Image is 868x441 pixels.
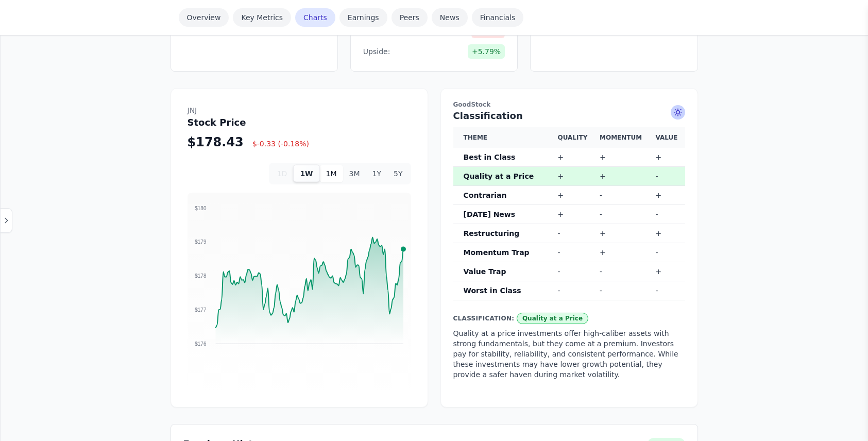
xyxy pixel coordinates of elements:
[195,239,207,245] tspan: $179
[363,46,390,57] span: Upside:
[595,127,651,148] th: Momentum
[453,101,523,123] h2: Classification
[195,341,207,347] tspan: $176
[453,243,554,262] th: Momentum Trap
[595,224,651,243] td: +
[651,167,685,186] td: -
[651,243,685,262] td: -
[554,127,596,148] th: Quality
[472,8,524,27] a: Financials
[554,205,596,224] td: +
[195,273,207,279] tspan: $178
[392,8,428,27] a: Peers
[554,243,596,262] td: -
[343,165,366,182] button: 3M
[188,105,309,130] h2: Stock Price
[595,167,651,186] td: +
[453,205,554,224] th: [DATE] News
[651,205,685,224] td: -
[188,135,244,149] span: $178.43
[179,8,229,27] a: Overview
[233,8,291,27] a: Key Metrics
[195,307,207,313] tspan: $177
[453,148,554,167] th: Best in Class
[651,186,685,205] td: +
[195,206,207,211] tspan: $180
[595,186,651,205] td: -
[554,167,596,186] td: +
[554,186,596,205] td: +
[453,186,554,205] th: Contrarian
[339,8,387,27] a: Earnings
[595,205,651,224] td: -
[651,281,685,300] td: -
[517,313,588,324] span: Quality at a Price
[320,165,343,182] button: 1M
[595,148,651,167] td: +
[432,8,468,27] a: News
[651,262,685,281] td: +
[453,281,554,300] th: Worst in Class
[554,148,596,167] td: +
[595,262,651,281] td: -
[651,148,685,167] td: +
[293,165,319,182] button: 1W
[252,140,309,148] span: $-0.33 (-0.18%)
[453,101,523,109] span: GoodStock
[595,281,651,300] td: -
[671,105,685,120] span: Ask AI
[453,328,685,380] p: Quality at a price investments offer high-caliber assets with strong fundamentals, but they come ...
[554,262,596,281] td: -
[366,165,387,182] button: 1Y
[651,224,685,243] td: +
[468,44,505,59] span: +5.79%
[595,243,651,262] td: +
[453,127,554,148] th: Theme
[554,224,596,243] td: -
[554,281,596,300] td: -
[453,167,554,186] th: Quality at a Price
[188,105,309,115] span: JNJ
[453,315,515,322] span: Classification:
[271,165,294,182] button: 1D
[295,8,335,27] a: Charts
[453,224,554,243] th: Restructuring
[387,165,409,182] button: 5Y
[651,127,685,148] th: Value
[453,262,554,281] th: Value Trap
